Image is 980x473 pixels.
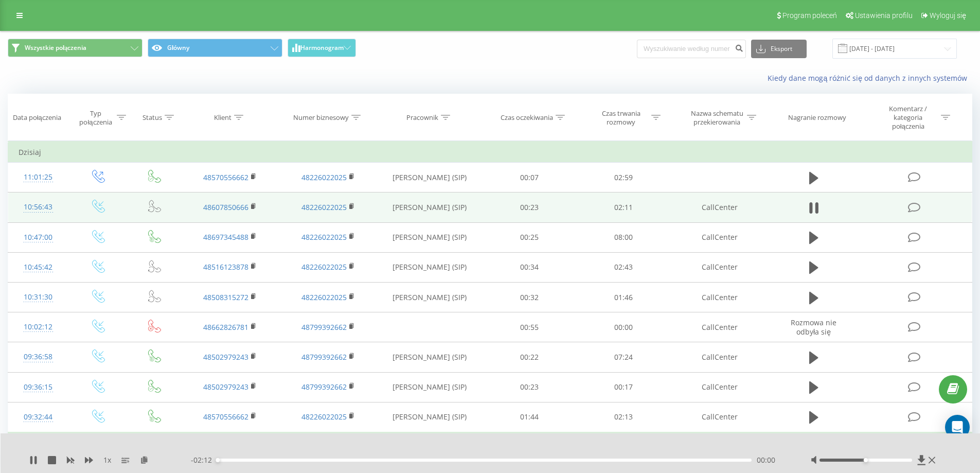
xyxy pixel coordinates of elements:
td: CallCenter [670,312,768,342]
td: CallCenter [670,372,768,402]
a: 48662826781 [203,322,248,332]
td: 07:24 [577,342,671,372]
td: [PERSON_NAME] (SIP) [377,342,483,372]
div: Accessibility label [864,458,868,462]
td: [PERSON_NAME] (SIP) [377,222,483,252]
a: 48226022025 [301,172,347,182]
div: Status [142,113,162,122]
td: 00:22 [483,342,577,372]
td: [PERSON_NAME] (SIP) [377,283,483,312]
a: 48226022025 [301,412,347,422]
td: CallCenter [670,222,768,252]
td: Wczoraj [8,432,972,453]
td: CallCenter [670,402,768,432]
span: Harmonogram [300,44,344,51]
a: 48226022025 [301,232,347,242]
div: 10:56:43 [19,197,58,217]
span: Ustawienia profilu [855,11,913,20]
td: 00:34 [483,252,577,282]
div: 10:02:12 [19,317,58,337]
td: 00:32 [483,283,577,312]
td: 01:46 [577,283,671,312]
td: 08:00 [577,222,671,252]
span: Program poleceń [782,11,837,20]
a: 48226022025 [301,202,347,212]
td: [PERSON_NAME] (SIP) [377,372,483,402]
div: 11:01:25 [19,167,58,187]
td: 00:23 [483,372,577,402]
a: Kiedy dane mogą różnić się od danych z innych systemów [768,73,972,83]
td: 02:11 [577,192,671,222]
div: 09:36:58 [19,347,58,367]
td: 02:59 [577,163,671,192]
span: Wszystkie połączenia [25,44,86,52]
a: 48570556662 [203,412,248,422]
td: CallCenter [670,252,768,282]
div: Nazwa schematu przekierowania [689,109,744,127]
a: 48516123878 [203,262,248,272]
div: Numer biznesowy [293,113,349,122]
a: 48502979243 [203,352,248,362]
span: Wyloguj się [930,11,966,20]
div: Nagranie rozmowy [788,113,846,122]
a: 48226022025 [301,292,347,302]
div: 09:32:44 [19,407,58,427]
div: 10:47:00 [19,227,58,248]
td: 00:55 [483,312,577,342]
td: CallCenter [670,342,768,372]
td: [PERSON_NAME] (SIP) [377,402,483,432]
button: Wszystkie połączenia [8,39,142,57]
td: 00:17 [577,372,671,402]
div: Typ połączenia [77,109,114,127]
span: Rozmowa nie odbyła się [791,318,836,337]
td: Dzisiaj [8,142,972,163]
span: 1 x [103,455,111,465]
td: [PERSON_NAME] (SIP) [377,252,483,282]
div: 09:36:15 [19,377,58,397]
td: [PERSON_NAME] (SIP) [377,192,483,222]
div: Czas oczekiwania [501,113,553,122]
div: Komentarz / kategoria połączenia [878,104,938,131]
a: 48502979243 [203,382,248,392]
a: 48508315272 [203,292,248,302]
div: Accessibility label [216,458,220,462]
button: Eksport [751,40,807,58]
div: Pracownik [406,113,438,122]
td: 00:23 [483,192,577,222]
td: [PERSON_NAME] (SIP) [377,163,483,192]
td: 00:07 [483,163,577,192]
div: Klient [214,113,231,122]
a: 48799392662 [301,382,347,392]
td: 00:00 [577,312,671,342]
button: Harmonogram [288,39,356,57]
div: 10:45:42 [19,257,58,277]
span: - 02:12 [191,455,217,465]
a: 48226022025 [301,262,347,272]
button: Główny [148,39,282,57]
td: 02:43 [577,252,671,282]
div: Czas trwania rozmowy [594,109,649,127]
td: 00:25 [483,222,577,252]
td: CallCenter [670,283,768,312]
div: 10:31:30 [19,287,58,307]
a: 48607850666 [203,202,248,212]
div: Open Intercom Messenger [945,415,970,440]
span: 00:00 [757,455,775,465]
a: 48697345488 [203,232,248,242]
td: 01:44 [483,402,577,432]
td: CallCenter [670,192,768,222]
div: Data połączenia [13,113,61,122]
td: 02:13 [577,402,671,432]
a: 48570556662 [203,172,248,182]
a: 48799392662 [301,352,347,362]
a: 48799392662 [301,322,347,332]
input: Wyszukiwanie według numeru [637,40,746,58]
